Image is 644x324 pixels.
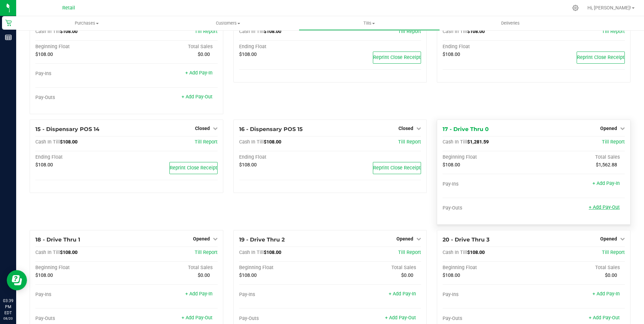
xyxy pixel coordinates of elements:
[443,139,467,145] span: Cash In Till
[239,272,257,278] span: $108.00
[62,5,75,11] span: Retail
[373,165,421,171] span: Reprint Close Receipt
[398,126,413,131] span: Closed
[35,250,60,255] span: Cash In Till
[239,44,330,50] div: Ending Float
[443,236,489,243] span: 20 - Drive Thru 3
[299,20,440,26] span: Tills
[198,52,210,57] span: $0.00
[7,270,27,290] iframe: Resource center
[239,139,264,145] span: Cash In Till
[389,291,416,297] a: + Add Pay-In
[16,16,157,30] a: Purchases
[577,52,625,64] button: Reprint Close Receipt
[571,5,580,11] div: Manage settings
[398,29,421,34] a: Till Report
[577,55,624,60] span: Reprint Close Receipt
[239,236,285,243] span: 19 - Drive Thru 2
[239,265,330,271] div: Beginning Float
[600,126,617,131] span: Opened
[373,52,421,64] button: Reprint Close Receipt
[239,52,257,57] span: $108.00
[602,29,625,34] a: Till Report
[239,250,264,255] span: Cash In Till
[396,236,413,241] span: Opened
[239,292,330,298] div: Pay-Ins
[534,154,625,160] div: Total Sales
[185,291,213,297] a: + Add Pay-In
[35,292,126,298] div: Pay-Ins
[3,298,13,316] p: 03:39 PM EDT
[373,55,421,60] span: Reprint Close Receipt
[35,236,80,243] span: 18 - Drive Thru 1
[239,316,330,322] div: Pay-Outs
[60,139,77,145] span: $108.00
[602,139,625,145] a: Till Report
[239,162,257,168] span: $108.00
[492,20,529,26] span: Deliveries
[239,154,330,160] div: Ending Float
[193,236,210,241] span: Opened
[467,29,485,34] span: $108.00
[195,250,218,255] a: Till Report
[592,181,620,186] a: + Add Pay-In
[195,126,210,131] span: Closed
[157,16,298,30] a: Customers
[443,52,460,57] span: $108.00
[35,126,99,132] span: 15 - Dispensary POS 14
[534,265,625,271] div: Total Sales
[443,154,534,160] div: Beginning Float
[3,316,13,321] p: 08/20
[443,126,489,132] span: 17 - Drive Thru 0
[185,70,213,76] a: + Add Pay-In
[5,34,12,41] inline-svg: Reports
[592,291,620,297] a: + Add Pay-In
[35,139,60,145] span: Cash In Till
[401,272,413,278] span: $0.00
[589,204,620,210] a: + Add Pay-Out
[385,315,416,321] a: + Add Pay-Out
[239,29,264,34] span: Cash In Till
[443,272,460,278] span: $108.00
[126,265,217,271] div: Total Sales
[589,315,620,321] a: + Add Pay-Out
[398,139,421,145] a: Till Report
[600,236,617,241] span: Opened
[443,292,534,298] div: Pay-Ins
[35,52,53,57] span: $108.00
[398,250,421,255] a: Till Report
[443,265,534,271] div: Beginning Float
[264,139,281,145] span: $108.00
[35,29,60,34] span: Cash In Till
[330,265,421,271] div: Total Sales
[35,316,126,322] div: Pay-Outs
[35,71,126,77] div: Pay-Ins
[182,315,213,321] a: + Add Pay-Out
[170,165,217,171] span: Reprint Close Receipt
[443,316,534,322] div: Pay-Outs
[35,44,126,50] div: Beginning Float
[195,29,218,34] a: Till Report
[605,272,617,278] span: $0.00
[443,250,467,255] span: Cash In Till
[35,154,126,160] div: Ending Float
[440,16,581,30] a: Deliveries
[443,162,460,168] span: $108.00
[35,162,53,168] span: $108.00
[239,126,303,132] span: 16 - Dispensary POS 15
[35,95,126,101] div: Pay-Outs
[198,272,210,278] span: $0.00
[35,265,126,271] div: Beginning Float
[195,139,218,145] a: Till Report
[587,5,631,10] span: Hi, [PERSON_NAME]!
[602,250,625,255] span: Till Report
[16,20,157,26] span: Purchases
[60,29,77,34] span: $108.00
